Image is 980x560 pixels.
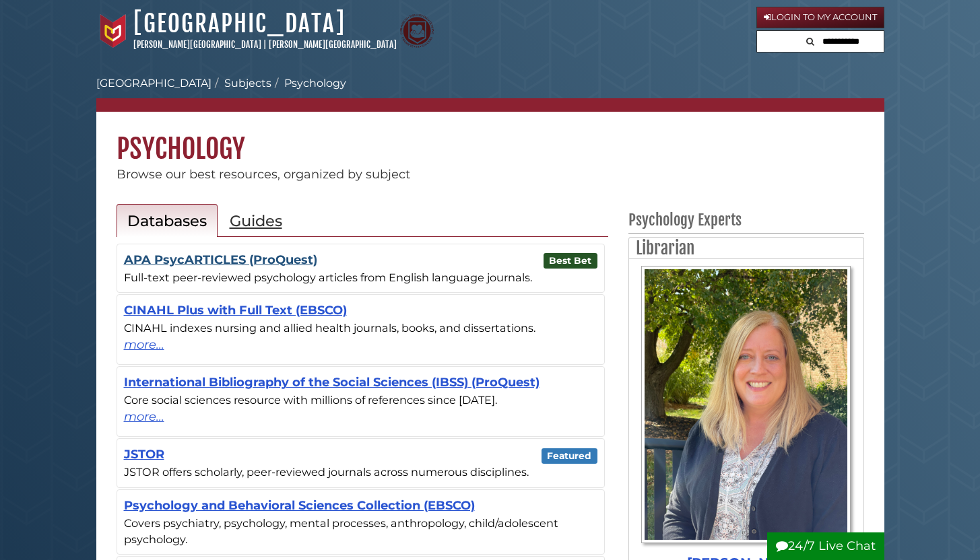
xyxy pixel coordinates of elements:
[263,39,267,50] span: |
[629,238,863,259] h2: Librarian
[96,14,130,48] img: Calvin University
[271,75,346,92] li: Psychology
[224,77,271,90] a: Subjects
[124,498,475,513] a: Psychology and Behavioral Sciences Collection (EBSCO)
[542,448,597,464] span: Featured
[124,392,597,408] div: Core social sciences resource with millions of references since [DATE].
[133,39,261,50] a: [PERSON_NAME][GEOGRAPHIC_DATA]
[802,31,818,49] button: Search
[133,9,346,38] a: [GEOGRAPHIC_DATA]
[124,375,540,390] a: International Bibliography of the Social Sciences (IBSS) (ProQuest)
[544,253,597,269] span: Best Bet
[117,204,218,237] a: Databases
[124,269,597,285] div: Full-text peer-reviewed psychology articles from English language journals.
[96,75,884,112] nav: breadcrumb
[127,211,207,230] h2: Databases
[96,112,884,166] h1: Psychology
[124,252,317,267] a: APA PsycARTICLES (ProQuest)
[124,515,597,548] div: Covers psychiatry, psychology, mental processes, anthropology, child/adolescent psychology.
[124,303,347,318] a: CINAHL Plus with Full Text (EBSCO)
[124,408,597,426] a: more...
[756,7,884,28] a: Login to My Account
[269,39,397,50] a: [PERSON_NAME][GEOGRAPHIC_DATA]
[124,320,597,336] div: CINAHL indexes nursing and allied health journals, books, and dissertations.
[96,166,884,184] div: Browse our best resources, organized by subject
[219,204,293,237] a: Guides
[124,447,164,462] a: JSTOR
[400,14,434,48] img: Calvin Theological Seminary
[96,77,211,90] a: [GEOGRAPHIC_DATA]
[628,210,864,234] h2: Psychology Experts
[806,37,814,46] i: Search
[641,266,851,543] img: Profile Photo
[124,336,597,354] a: more...
[767,532,884,560] button: 24/7 Live Chat
[230,211,282,230] h2: Guides
[124,464,597,480] div: JSTOR offers scholarly, peer-reviewed journals across numerous disciplines.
